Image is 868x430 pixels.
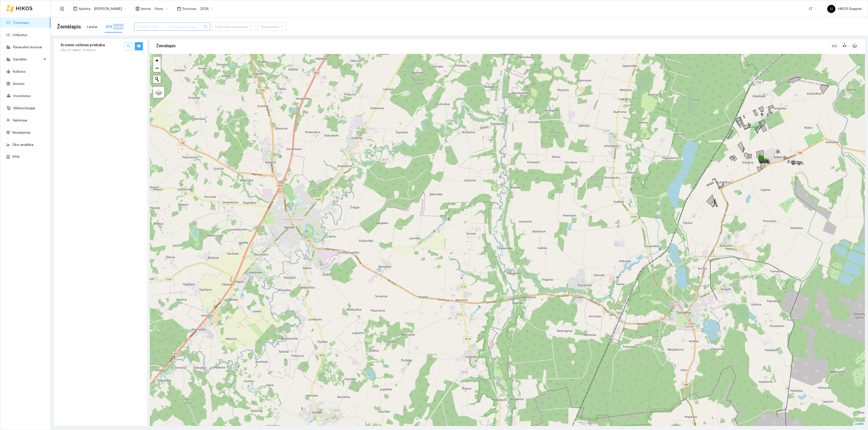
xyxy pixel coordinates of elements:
span: 2026 [200,5,213,12]
button: eye [135,42,143,50]
a: Zoom out [153,64,161,72]
span: 0ha / 67.66km / 1h 40min [61,48,95,53]
span: Sezonas : [182,6,197,11]
a: Užduotys [12,33,27,37]
span: Sandėlis [13,54,42,64]
button: menu-fold [57,4,67,14]
span: HIKOS Support [827,7,862,11]
span: Žemėlapis [57,23,81,31]
button: column-width [830,42,838,50]
span: calendar [177,7,181,11]
span: Visos [155,5,168,12]
span: LT [809,5,817,12]
a: Vartotojai [12,118,27,122]
div: Krovinio vežimas priekaba0ha / 67.66km / 1h 40minsearcheye [54,39,147,56]
input: Pradžios data [137,24,166,29]
span: swap-right [168,25,172,29]
span: + [155,57,159,64]
a: Zoom in [153,57,161,64]
span: to [168,25,172,29]
button: search [125,42,133,50]
a: Leaflet [855,422,864,426]
span: column-width [831,44,838,48]
span: Aplinka : [79,6,91,11]
span: layout [73,7,77,11]
button: Initiate a new search [153,75,161,83]
span: menu-fold [60,6,64,11]
div: GPS Darbai [106,24,124,29]
a: Meteorologija [13,106,35,110]
a: Įmonės [13,82,25,86]
span: search [127,44,131,49]
span: eye [137,44,141,49]
span: − [155,65,159,71]
a: Panaudoti resursai [13,45,42,49]
a: Nustatymai [12,130,30,134]
div: Žemėlapis [156,39,830,53]
a: PPIS [12,155,20,159]
div: Laukai [87,24,97,29]
a: Ūkio analitika [12,143,34,147]
span: shop [136,7,140,11]
span: Paulius [94,5,126,12]
a: Layers [153,87,164,98]
a: Kultūros [13,69,26,73]
strong: Krovinio vežimas priekaba [61,43,105,47]
a: Inventorius [13,94,31,98]
input: Pabaigos data [174,24,203,29]
span: Įmonė : [141,6,152,11]
span: H [830,5,833,13]
a: Žemėlapis [13,21,30,25]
